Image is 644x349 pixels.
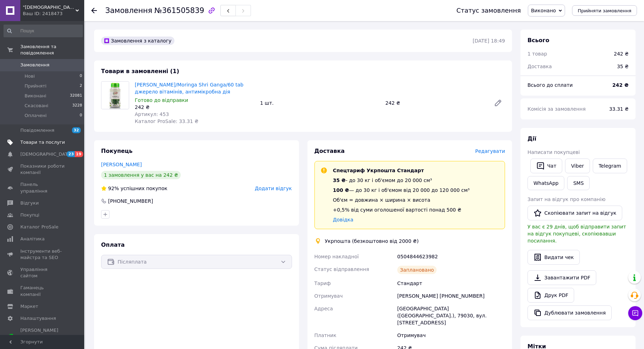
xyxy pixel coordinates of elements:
[25,103,48,109] span: Скасовані
[314,332,337,338] span: Платник
[396,302,506,329] div: [GEOGRAPHIC_DATA] ([GEOGRAPHIC_DATA].), 79030, вул. [STREET_ADDRESS]
[80,73,82,79] span: 0
[154,6,204,15] span: №361505839
[91,7,97,14] div: Повернутися назад
[20,236,45,242] span: Аналітика
[20,127,54,134] span: Повідомлення
[80,83,82,89] span: 2
[456,7,521,14] div: Статус замовлення
[527,250,580,265] button: Видати чек
[527,82,573,88] span: Всього до сплати
[25,83,46,89] span: Прийняті
[578,8,631,13] span: Прийняти замовлення
[101,171,181,179] div: 1 замовлення у вас на 242 ₴
[527,270,596,285] a: Завантажити PDF
[527,64,552,69] span: Доставка
[20,248,65,261] span: Інструменти веб-майстра та SEO
[101,185,167,192] div: успішних покупок
[72,127,81,133] span: 32
[135,97,188,103] span: Готово до відправки
[25,93,46,99] span: Виконані
[613,59,633,74] div: 35 ₴
[20,315,56,322] span: Налаштування
[20,212,39,218] span: Покупці
[135,104,254,111] div: 242 ₴
[531,8,556,13] span: Виконано
[20,44,84,56] span: Замовлення та повідомлення
[609,106,629,112] span: 33.31 ₴
[527,149,580,155] span: Написати покупцеві
[396,290,506,302] div: [PERSON_NAME] [PHONE_NUMBER]
[25,73,35,79] span: Нові
[314,254,359,259] span: Номер накладної
[333,168,424,173] span: Спецтариф Укрпошта Стандарт
[491,96,505,110] a: Редагувати
[25,112,47,119] span: Оплачені
[527,37,549,44] span: Всього
[612,82,629,88] b: 242 ₴
[80,112,82,119] span: 0
[314,280,331,286] span: Тариф
[105,6,152,15] span: Замовлення
[527,135,536,142] span: Дії
[527,206,622,220] button: Скопіювати запит на відгук
[565,159,590,173] a: Viber
[572,5,637,16] button: Прийняти замовлення
[101,162,142,167] a: [PERSON_NAME]
[396,250,506,263] div: 0504844623982
[333,177,346,183] span: 35 ₴
[473,38,505,44] time: [DATE] 18:49
[314,148,345,154] span: Доставка
[314,293,343,299] span: Отримувач
[527,288,574,303] a: Друк PDF
[20,62,49,68] span: Замовлення
[333,187,470,194] div: — до 30 кг і об'ємом від 20 000 до 120 000 см³
[23,4,75,11] span: "Ayurveda" Інтернет магазин аюрведичних товарів з Індії
[101,241,125,248] span: Оплата
[20,285,65,297] span: Гаманець компанії
[333,187,349,193] span: 100 ₴
[396,277,506,290] div: Стандарт
[101,37,174,45] div: Замовлення з каталогу
[314,306,333,311] span: Адреса
[101,68,179,75] span: Товари в замовленні (1)
[527,176,564,190] a: WhatsApp
[108,186,119,191] span: 92%
[20,303,38,310] span: Маркет
[333,217,353,222] a: Довідка
[527,196,605,202] span: Запит на відгук про компанію
[20,151,72,157] span: [DEMOGRAPHIC_DATA]
[101,148,133,154] span: Покупець
[527,51,547,57] span: 1 товар
[20,224,58,230] span: Каталог ProSale
[628,306,642,320] button: Чат з покупцем
[23,11,84,17] div: Ваш ID: 2418473
[593,159,627,173] a: Telegram
[257,98,383,108] div: 1 шт.
[20,266,65,279] span: Управління сайтом
[4,25,83,37] input: Пошук
[530,159,562,173] button: Чат
[323,238,420,245] div: Укрпошта (безкоштовно від 2000 ₴)
[135,111,169,117] span: Артикул: 453
[75,151,83,157] span: 19
[333,206,470,213] div: +0,5% від суми оголошеної вартості понад 500 ₴
[20,139,65,146] span: Товари та послуги
[397,266,437,274] div: Заплановано
[383,98,488,108] div: 242 ₴
[70,93,82,99] span: 32081
[527,224,626,244] span: У вас є 29 днів, щоб відправити запит на відгук покупцеві, скопіювавши посилання.
[20,327,65,347] span: [PERSON_NAME] та рахунки
[333,177,470,184] div: - до 30 кг і об'ємом до 20 000 см³
[333,196,470,203] div: Об'єм = довжина × ширина × висота
[527,106,586,112] span: Комісія за замовлення
[475,148,505,154] span: Редагувати
[72,103,82,109] span: 3228
[20,181,65,194] span: Панель управління
[107,198,154,205] div: [PHONE_NUMBER]
[255,186,292,191] span: Додати відгук
[396,329,506,342] div: Отримувач
[527,305,612,320] button: Дублювати замовлення
[135,118,198,124] span: Каталог ProSale: 33.31 ₴
[314,266,369,272] span: Статус відправлення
